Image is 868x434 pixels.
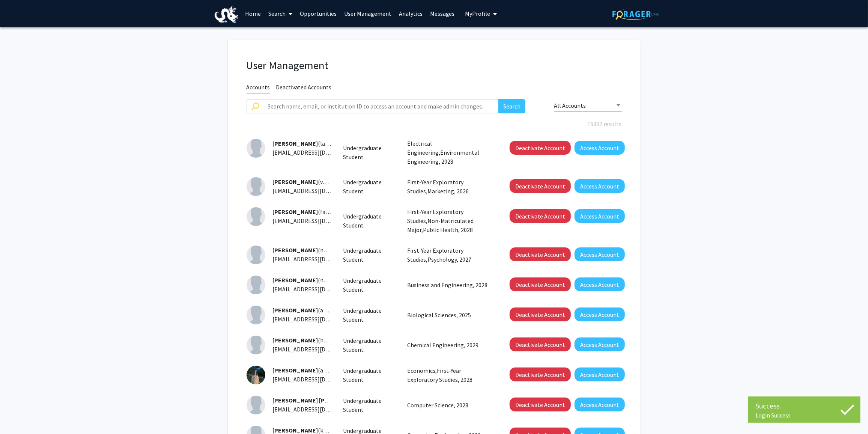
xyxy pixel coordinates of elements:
[276,83,332,93] span: Deactivated Accounts
[273,426,340,434] span: (ka3232)
[273,140,336,147] span: (la586)
[408,207,493,234] p: First-Year Exploratory Studies,Non-Matriculated Major,Public Health, 2028
[337,306,402,324] div: Undergraduate Student
[241,119,627,128] div: 16302 results
[273,315,364,323] span: [EMAIL_ADDRESS][DOMAIN_NAME]
[241,0,265,27] a: Home
[273,246,338,254] span: (na934)
[273,366,340,374] span: (aaa582)
[273,396,365,404] span: [PERSON_NAME] [PERSON_NAME]
[408,178,493,196] p: First-Year Exploratory Studies,Marketing, 2026
[247,246,265,264] img: Profile Picture
[247,59,622,72] h1: User Management
[337,396,402,414] div: Undergraduate Student
[575,179,625,193] button: Access Account
[337,143,402,161] div: Undergraduate Student
[510,338,571,351] button: Deactivate Account
[273,285,364,293] span: [EMAIL_ADDRESS][DOMAIN_NAME]
[273,246,318,254] span: [PERSON_NAME]
[247,139,265,158] img: Profile Picture
[265,0,296,27] a: Search
[247,83,270,93] span: Accounts
[247,177,265,196] img: Profile Picture
[247,207,265,226] img: Profile Picture
[408,246,493,264] p: First-Year Exploratory Studies,Psychology, 2027
[465,10,490,17] span: My Profile
[510,398,571,411] button: Deactivate Account
[575,209,625,223] button: Access Account
[408,280,493,289] p: Business and Engineering, 2028
[395,0,426,27] a: Analytics
[6,400,32,428] iframe: Chat
[273,140,318,147] span: [PERSON_NAME]
[273,336,318,344] span: [PERSON_NAME]
[755,411,853,419] div: Login Success
[273,375,364,383] span: [EMAIL_ADDRESS][DOMAIN_NAME]
[340,0,395,27] a: User Management
[408,366,493,384] p: Economics,First-Year Exploratory Studies, 2028
[337,276,402,294] div: Undergraduate Student
[612,8,659,20] img: ForagerOne Logo
[273,405,364,413] span: [EMAIL_ADDRESS][DOMAIN_NAME]
[273,276,338,284] span: (na966)
[296,0,340,27] a: Opportunities
[575,247,625,261] button: Access Account
[273,306,318,314] span: [PERSON_NAME]
[510,368,571,381] button: Deactivate Account
[510,141,571,155] button: Deactivate Account
[247,336,265,354] img: Profile Picture
[273,366,318,374] span: [PERSON_NAME]
[408,139,493,166] p: Electrical Engineering,Environmental Engineering, 2028
[575,307,625,321] button: Access Account
[510,277,571,291] button: Deactivate Account
[575,338,625,351] button: Access Account
[498,99,525,113] button: Search
[408,310,493,319] p: Biological Sciences, 2025
[273,178,318,185] span: [PERSON_NAME]
[273,255,364,263] span: [EMAIL_ADDRESS][DOMAIN_NAME]
[273,396,383,404] span: (gja47)
[426,0,459,27] a: Messages
[554,102,586,109] span: All Accounts
[273,178,337,185] span: (va398)
[337,178,402,196] div: Undergraduate Student
[337,246,402,264] div: Undergraduate Student
[575,141,625,155] button: Access Account
[273,217,364,225] span: [EMAIL_ADDRESS][DOMAIN_NAME]
[247,396,265,414] img: Profile Picture
[215,6,239,23] img: Drexel University Logo
[247,306,265,324] img: Profile Picture
[510,209,571,223] button: Deactivate Account
[273,345,364,353] span: [EMAIL_ADDRESS][DOMAIN_NAME]
[263,99,499,113] input: Search name, email, or institution ID to access an account and make admin changes.
[337,366,402,384] div: Undergraduate Student
[337,336,402,354] div: Undergraduate Student
[408,341,493,350] p: Chemical Engineering, 2029
[247,276,265,294] img: Profile Picture
[273,426,318,434] span: [PERSON_NAME]
[575,277,625,291] button: Access Account
[575,398,625,411] button: Access Account
[273,306,340,314] span: (aka327)
[247,366,265,384] img: Profile Picture
[408,401,493,410] p: Computer Science, 2028
[510,247,571,261] button: Deactivate Account
[273,336,338,344] span: (ha824)
[755,400,853,411] div: Success
[273,276,318,284] span: [PERSON_NAME]
[273,149,364,156] span: [EMAIL_ADDRESS][DOMAIN_NAME]
[273,208,337,215] span: (fa546)
[510,179,571,193] button: Deactivate Account
[575,368,625,381] button: Access Account
[273,187,364,194] span: [EMAIL_ADDRESS][DOMAIN_NAME]
[510,307,571,321] button: Deactivate Account
[337,212,402,230] div: Undergraduate Student
[273,208,318,215] span: [PERSON_NAME]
